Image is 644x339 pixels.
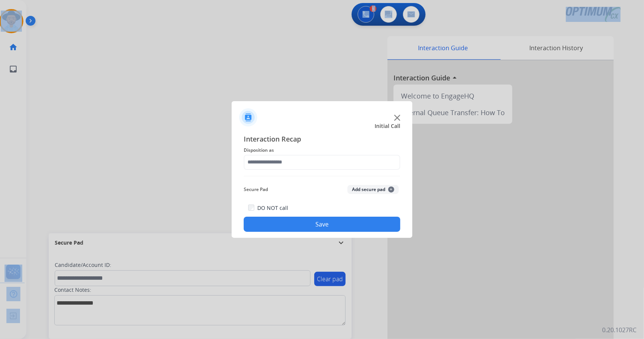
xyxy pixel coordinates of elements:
span: Disposition as [244,146,400,155]
img: contact-recap-line.svg [244,176,400,176]
button: Add secure pad+ [347,185,399,194]
button: Save [244,217,400,232]
label: DO NOT call [257,204,288,212]
img: contactIcon [239,108,257,126]
span: + [388,186,394,193]
span: Secure Pad [244,185,268,194]
span: Interaction Recap [244,134,400,146]
p: 0.20.1027RC [602,325,636,334]
span: Initial Call [375,122,400,130]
